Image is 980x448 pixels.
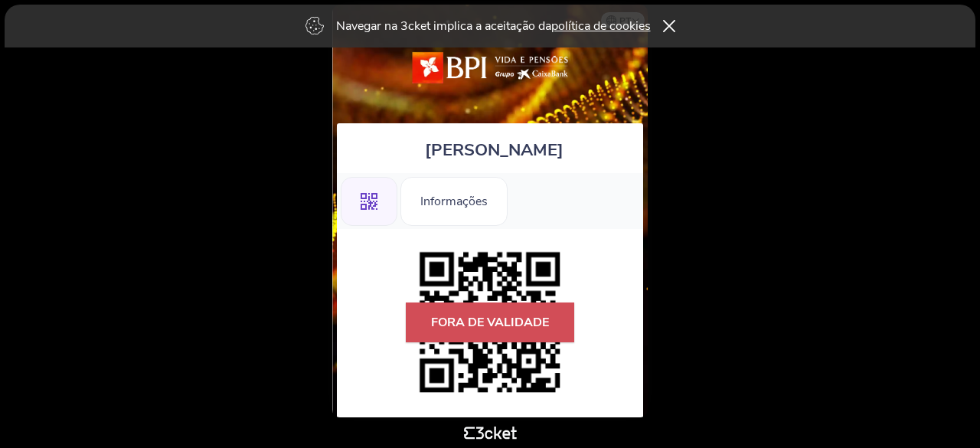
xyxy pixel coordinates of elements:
a: Informações [400,191,508,208]
p: Fora de validade [406,302,574,342]
img: BPI Vida e Pensões Day Out [410,20,570,116]
p: Navegar na 3cket implica a aceitação da [336,18,651,34]
span: [PERSON_NAME] [425,139,563,162]
div: Informações [400,177,508,226]
a: política de cookies [551,18,651,34]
